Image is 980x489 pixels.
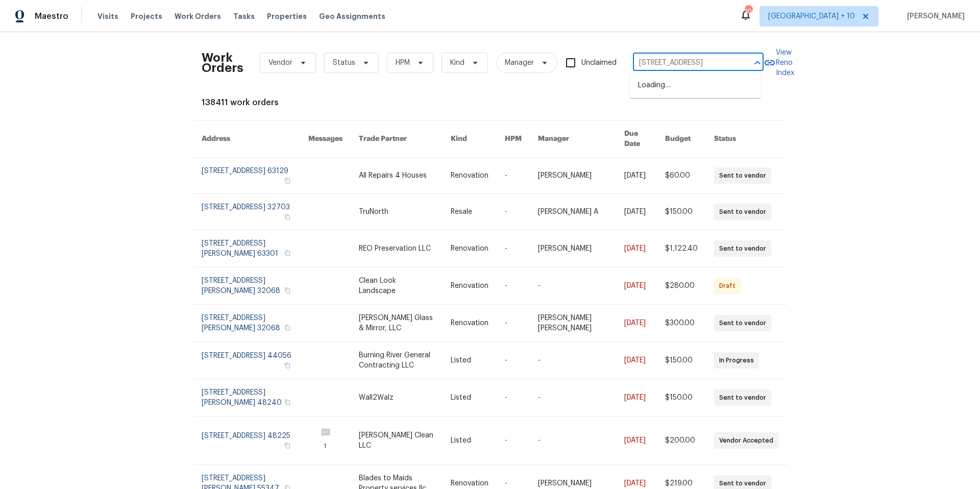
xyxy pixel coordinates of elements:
th: Kind [443,120,497,158]
td: [PERSON_NAME] [PERSON_NAME] [530,305,616,342]
button: Copy Address [283,286,292,295]
span: Status [333,58,355,68]
td: - [497,342,530,379]
span: [GEOGRAPHIC_DATA] + 10 [768,11,855,21]
td: - [497,230,530,267]
span: [PERSON_NAME] [903,11,965,21]
div: Loading… [630,73,761,98]
button: Copy Address [283,323,292,332]
td: - [497,305,530,342]
a: View Reno Index [764,47,794,78]
button: Copy Address [283,176,292,185]
span: Unclaimed [581,58,617,68]
span: Tasks [233,13,255,20]
input: Enter in an address [633,55,735,71]
td: Renovation [443,230,497,267]
td: Renovation [443,158,497,194]
th: Manager [530,120,616,158]
td: [PERSON_NAME] Glass & Mirror, LLC [351,305,443,342]
div: 138411 work orders [202,97,778,108]
td: Resale [443,194,497,230]
td: - [497,267,530,305]
td: - [497,417,530,465]
th: Trade Partner [351,120,443,158]
td: - [497,379,530,417]
th: Status [706,120,787,158]
span: Projects [131,11,162,21]
span: Maestro [35,11,68,21]
span: Kind [450,58,464,68]
button: Close [750,56,765,70]
td: - [497,194,530,230]
td: [PERSON_NAME] [530,230,616,267]
button: Copy Address [283,441,292,450]
td: [PERSON_NAME] Clean LLC [351,417,443,465]
span: Vendor [268,58,292,68]
td: Clean Look Landscape [351,267,443,305]
button: Copy Address [283,398,292,407]
h2: Work Orders [202,53,243,73]
td: Burning River General Contracting LLC [351,342,443,379]
span: HPM [396,58,410,68]
span: Visits [97,11,118,21]
td: TruNorth [351,194,443,230]
td: - [530,267,616,305]
th: Budget [657,120,706,158]
button: Copy Address [283,212,292,222]
td: Renovation [443,305,497,342]
th: Messages [300,120,351,158]
td: Renovation [443,267,497,305]
span: Work Orders [175,11,221,21]
span: Geo Assignments [319,11,385,21]
button: Copy Address [283,361,292,370]
td: Listed [443,417,497,465]
td: [PERSON_NAME] A [530,194,616,230]
td: - [497,158,530,194]
div: 104 [745,6,752,16]
td: Wall2Walz [351,379,443,417]
td: All Repairs 4 Houses [351,158,443,194]
td: Listed [443,379,497,417]
th: Due Date [616,120,657,158]
td: - [530,417,616,465]
th: Address [193,120,300,158]
button: Copy Address [283,249,292,258]
th: HPM [497,120,530,158]
td: Listed [443,342,497,379]
td: - [530,379,616,417]
td: [PERSON_NAME] [530,158,616,194]
span: Properties [267,11,307,21]
td: - [530,342,616,379]
td: REO Preservation LLC [351,230,443,267]
span: Manager [505,58,534,68]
